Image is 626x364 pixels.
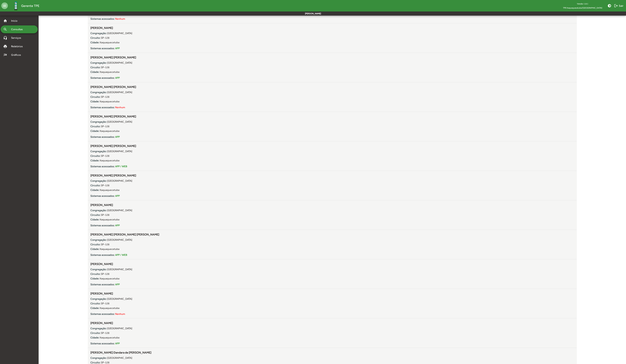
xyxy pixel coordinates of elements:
div: Versão: 1.8.1 [560,2,605,6]
span: TPE Itaquaquecetuba/[GEOGRAPHIC_DATA] [560,6,605,10]
span: Itaquaquecetuba [100,41,119,44]
strong: Congregação: [90,356,107,359]
mat-icon: menu [1,2,8,9]
strong: Congregação: [90,150,107,153]
button: Sair [613,3,625,9]
span: Gráficos [9,53,25,57]
span: [GEOGRAPHIC_DATA] [107,179,132,182]
strong: Sistemas acessados: [90,342,115,345]
span: APP [115,283,120,286]
span: APP [115,47,120,50]
span: Itaquaquecetuba [100,70,119,73]
strong: Sistemas acessados: [90,106,115,109]
strong: Circuito: [90,95,100,98]
strong: Congregação: [90,238,107,241]
strong: Cidade: [90,218,99,221]
strong: Circuito: [90,302,100,305]
strong: Cidade: [90,129,99,132]
mat-icon: brightness_medium [607,4,611,8]
span: APP / WEB [115,253,127,256]
strong: Congregação: [90,209,107,212]
strong: Circuito: [90,213,100,216]
span: [PERSON_NAME] [90,292,113,295]
img: Logo [10,0,21,11]
strong: Cidade: [90,159,99,162]
span: Nenhum [115,312,125,315]
strong: Circuito: [90,243,100,246]
span: [GEOGRAPHIC_DATA] [107,91,132,94]
strong: Congregação: [90,179,107,182]
span: [PERSON_NAME] [PERSON_NAME] [90,115,136,118]
span: APP [115,194,120,197]
span: Início [9,19,22,23]
strong: Cidade: [90,247,99,251]
span: Sair [614,3,623,9]
span: [GEOGRAPHIC_DATA] [107,327,132,330]
span: [GEOGRAPHIC_DATA] [107,238,132,241]
span: SP-128 [101,95,109,98]
strong: Cidade: [90,277,99,280]
strong: Cidade: [90,70,99,73]
strong: Cidade: [90,41,99,44]
strong: Sistemas acessados: [90,224,115,227]
span: [PERSON_NAME] [PERSON_NAME] [90,56,136,59]
strong: Congregação: [90,61,107,64]
strong: Congregação: [90,268,107,271]
strong: Circuito: [90,154,100,157]
span: [PERSON_NAME] [PERSON_NAME] [90,85,136,89]
span: [GEOGRAPHIC_DATA] [107,209,132,212]
span: [PERSON_NAME] [90,262,113,266]
span: [GEOGRAPHIC_DATA] [107,356,132,359]
span: [GEOGRAPHIC_DATA] [107,120,132,123]
span: Itaquaquecetuba [100,336,119,339]
span: Itaquaquecetuba [100,188,119,192]
span: [PERSON_NAME] [90,203,113,207]
span: SP-128 [101,213,109,216]
strong: Sistemas acessados: [90,253,115,256]
span: Nenhum [115,106,125,109]
strong: Cidade: [90,306,99,310]
span: APP / WEB [115,165,127,168]
strong: Cidade: [90,188,99,192]
span: [PERSON_NAME] [90,26,113,30]
mat-icon: search [3,27,7,31]
strong: Circuito: [90,331,100,334]
a: Gerente TPE [8,0,39,11]
strong: Sistemas acessados: [90,165,115,168]
span: [GEOGRAPHIC_DATA] [107,150,132,153]
strong: Circuito: [90,361,100,364]
strong: Congregação: [90,91,107,94]
span: SP-128 [101,154,109,157]
mat-icon: logout [614,4,618,8]
mat-icon: multiline_chart [3,53,7,57]
strong: Congregação: [90,327,107,330]
span: Relatórios [9,44,27,48]
span: [PERSON_NAME] [PERSON_NAME] [90,174,136,177]
span: [PERSON_NAME] Dandara de [PERSON_NAME] [90,351,151,354]
strong: Circuito: [90,66,100,69]
span: Nenhum [115,17,125,20]
strong: Circuito: [90,125,100,128]
span: APP [115,76,120,79]
strong: Sistemas acessados: [90,135,115,138]
span: SP-128 [101,243,109,246]
span: Gerente TPE [21,3,39,8]
strong: Congregação: [90,120,107,123]
mat-icon: print [3,44,7,48]
span: Itaquaquecetuba [100,129,119,132]
strong: Circuito: [90,184,100,187]
span: [PERSON_NAME] [90,321,113,325]
span: Itaquaquecetuba [100,218,119,221]
span: APP [115,135,120,138]
span: Serviços [9,36,26,40]
span: SP-128 [101,272,109,275]
strong: Cidade: [90,100,99,103]
strong: Sistemas acessados: [90,194,115,197]
span: SP-128 [101,184,109,187]
strong: Sistemas acessados: [90,312,115,315]
span: SP-128 [101,361,109,364]
span: Itaquaquecetuba [100,306,119,310]
span: APP [115,224,120,227]
strong: Sistemas acessados: [90,283,115,286]
span: Itaquaquecetuba [100,100,119,103]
